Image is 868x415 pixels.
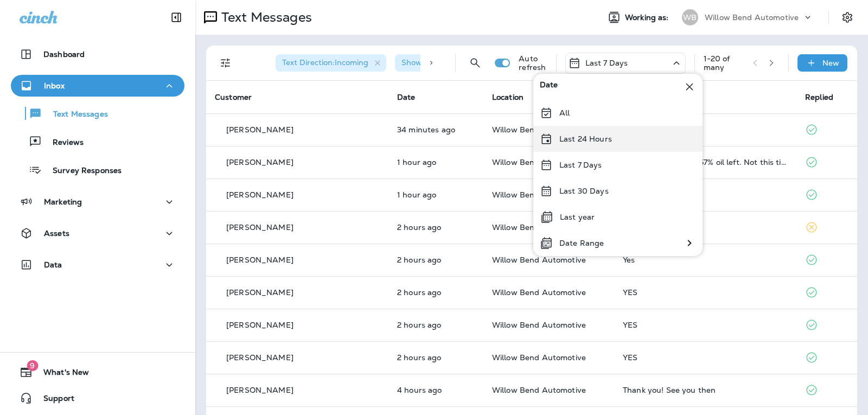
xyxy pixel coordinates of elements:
[492,92,524,102] span: Location
[44,260,62,269] p: Data
[226,190,293,199] p: [PERSON_NAME]
[559,135,612,143] p: Last 24 Hours
[623,256,788,264] div: Yes
[11,222,184,244] button: Assets
[397,321,475,329] p: Sep 16, 2025 11:16 AM
[226,223,293,232] p: [PERSON_NAME]
[397,190,475,199] p: Sep 16, 2025 11:57 AM
[560,213,595,221] p: Last year
[42,166,122,176] p: Survey Responses
[559,239,604,247] p: Date Range
[397,92,416,102] span: Date
[215,92,252,102] span: Customer
[838,8,857,27] button: Settings
[42,138,84,148] p: Reviews
[226,288,293,297] p: [PERSON_NAME]
[623,158,788,167] div: Hi I checked and it's 57% oil left. Not this time.
[217,9,312,25] p: Text Messages
[397,353,475,362] p: Sep 16, 2025 11:15 AM
[822,59,839,67] p: New
[11,254,184,276] button: Data
[11,387,184,409] button: Support
[11,102,184,125] button: Text Messages
[519,54,547,72] p: Auto refresh
[401,58,532,67] span: Show Start/Stop/Unsubscribe : true
[805,92,833,102] span: Replied
[585,59,628,67] p: Last 7 Days
[226,256,293,264] p: [PERSON_NAME]
[492,125,586,135] span: Willow Bend Automotive
[11,361,184,383] button: 9What's New
[623,321,788,329] div: YES
[623,125,788,134] div: Yes
[397,158,475,167] p: Sep 16, 2025 12:22 PM
[11,43,184,65] button: Dashboard
[44,81,65,90] p: Inbox
[397,223,475,232] p: Sep 16, 2025 11:54 AM
[623,190,788,199] div: Yes
[492,255,586,265] span: Willow Bend Automotive
[42,110,108,120] p: Text Messages
[43,50,85,59] p: Dashboard
[276,54,386,72] div: Text Direction:Incoming
[705,13,799,22] p: Willow Bend Automotive
[625,13,671,22] span: Working as:
[464,52,486,74] button: Search Messages
[226,386,293,394] p: [PERSON_NAME]
[44,229,69,238] p: Assets
[226,125,293,134] p: [PERSON_NAME]
[682,9,698,25] div: WB
[623,386,788,394] div: Thank you! See you then
[492,353,586,362] span: Willow Bend Automotive
[492,190,586,200] span: Willow Bend Automotive
[623,353,788,362] div: YES
[161,7,192,28] button: Collapse Sidebar
[27,360,38,371] span: 9
[559,161,602,169] p: Last 7 Days
[44,197,82,206] p: Marketing
[492,288,586,297] span: Willow Bend Automotive
[215,52,237,74] button: Filters
[623,288,788,297] div: YES
[282,58,368,67] span: Text Direction : Incoming
[226,353,293,362] p: [PERSON_NAME]
[226,158,293,167] p: [PERSON_NAME]
[11,75,184,97] button: Inbox
[226,321,293,329] p: [PERSON_NAME]
[559,108,570,117] p: All
[492,157,586,167] span: Willow Bend Automotive
[33,394,74,407] span: Support
[492,385,586,395] span: Willow Bend Automotive
[623,223,788,232] div: 👍
[395,54,550,72] div: Show Start/Stop/Unsubscribe:true
[11,130,184,153] button: Reviews
[11,191,184,213] button: Marketing
[33,368,89,381] span: What's New
[704,54,744,72] div: 1 - 20 of many
[397,288,475,297] p: Sep 16, 2025 11:18 AM
[492,320,586,330] span: Willow Bend Automotive
[397,256,475,264] p: Sep 16, 2025 11:31 AM
[492,222,586,232] span: Willow Bend Automotive
[397,125,475,134] p: Sep 16, 2025 01:20 PM
[397,386,475,394] p: Sep 16, 2025 09:19 AM
[559,187,609,195] p: Last 30 Days
[11,158,184,181] button: Survey Responses
[540,80,558,93] span: Date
